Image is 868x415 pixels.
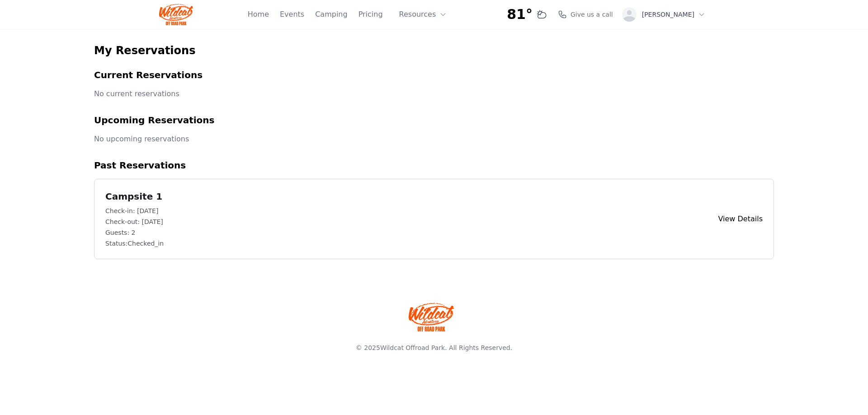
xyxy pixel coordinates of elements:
span: © 2025 . All Rights Reserved. [356,344,512,351]
img: Wildcat Logo [159,4,193,25]
button: Resources [394,5,453,23]
span: checked_in [127,240,164,247]
span: [PERSON_NAME] [642,10,694,19]
h2: Past Reservations [94,159,774,172]
a: Camping [315,9,347,20]
span: 81° [507,6,533,23]
h1: My Reservations [94,43,774,58]
p: Check-in: [DATE] [105,206,164,215]
a: Pricing [359,9,383,20]
p: No upcoming reservations [94,134,774,145]
h2: Current Reservations [94,69,774,81]
a: Events [280,9,304,20]
a: Wildcat Offroad Park [380,344,445,351]
p: Status: [105,239,164,248]
a: View Details [718,214,763,224]
p: Guests: 2 [105,228,164,237]
a: Home [248,9,269,20]
p: No current reservations [94,89,774,99]
img: Wildcat Offroad park [409,303,454,331]
span: Give us a call [571,10,613,19]
p: Check-out: [DATE] [105,217,164,226]
h2: Campsite 1 [105,190,164,203]
button: [PERSON_NAME] [618,4,709,25]
a: Give us a call [558,10,613,19]
h2: Upcoming Reservations [94,114,774,126]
